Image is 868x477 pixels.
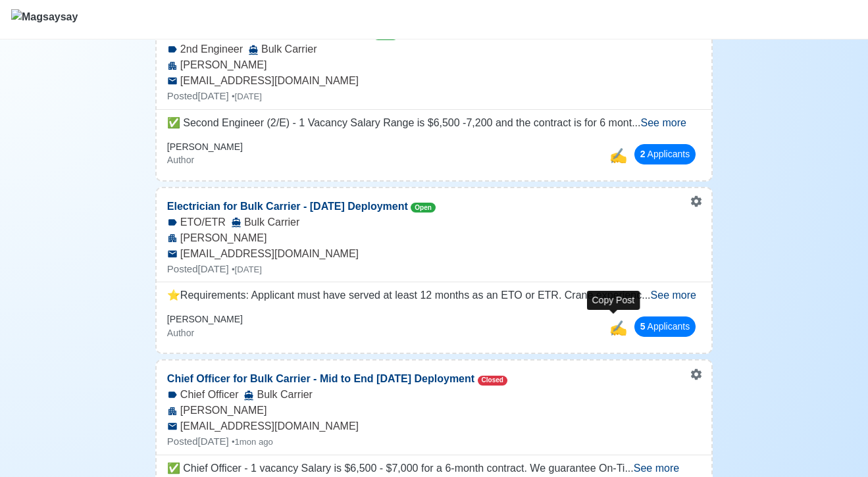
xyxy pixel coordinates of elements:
span: ETO/ETR [180,214,226,230]
span: Open [411,203,436,213]
small: Author [167,155,194,165]
span: ✅ Second Engineer (2/E) - 1 Vacancy Salary Range is $6,500 -7,200 and the contract is for 6 mont [167,117,632,128]
div: [EMAIL_ADDRESS][DOMAIN_NAME] [157,73,711,89]
button: copy [606,141,629,170]
div: [EMAIL_ADDRESS][DOMAIN_NAME] [157,246,711,262]
h6: [PERSON_NAME] [167,141,243,153]
span: See more [640,117,686,128]
span: Closed [478,376,507,386]
p: Electrician for Bulk Carrier - [DATE] Deployment [157,188,446,214]
span: Chief Officer [180,387,239,403]
div: Bulk Carrier [248,41,317,57]
button: 5 Applicants [634,316,696,337]
span: ⭐️Requirements: Applicant must have served at least 12 months as an ETO or ETR. Crane experienc [167,289,642,301]
div: Bulk Carrier [243,387,312,403]
div: [EMAIL_ADDRESS][DOMAIN_NAME] [157,418,711,434]
img: Magsaysay [11,9,78,33]
div: [PERSON_NAME] [157,403,711,418]
div: Copy Post [587,291,640,310]
span: ... [632,117,686,128]
h6: [PERSON_NAME] [167,314,243,325]
span: See more [651,289,696,301]
div: Posted [DATE] [157,89,711,104]
div: [PERSON_NAME] [157,57,711,73]
span: 5 [640,321,646,332]
div: Bulk Carrier [231,214,299,230]
span: ... [625,463,679,474]
span: 2nd Engineer [180,41,243,57]
div: [PERSON_NAME] [157,230,711,246]
span: See more [634,463,679,474]
span: ✅ Chief Officer - 1 vacancy Salary is $6,500 - $7,000 for a 6-month contract. We guarantee On-Ti [167,463,625,474]
button: copy [606,314,629,342]
small: • 1mon ago [232,437,273,447]
span: 2 [640,149,646,159]
p: Chief Officer for Bulk Carrier - Mid to End [DATE] Deployment [157,361,518,387]
span: ... [642,289,696,301]
button: 2 Applicants [634,144,696,164]
span: copy [609,147,627,164]
small: • [DATE] [232,91,262,101]
div: Posted [DATE] [157,434,711,449]
small: Author [167,328,194,338]
small: • [DATE] [232,264,262,274]
div: Posted [DATE] [157,262,711,277]
button: Magsaysay [11,1,78,39]
span: copy [609,320,627,336]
